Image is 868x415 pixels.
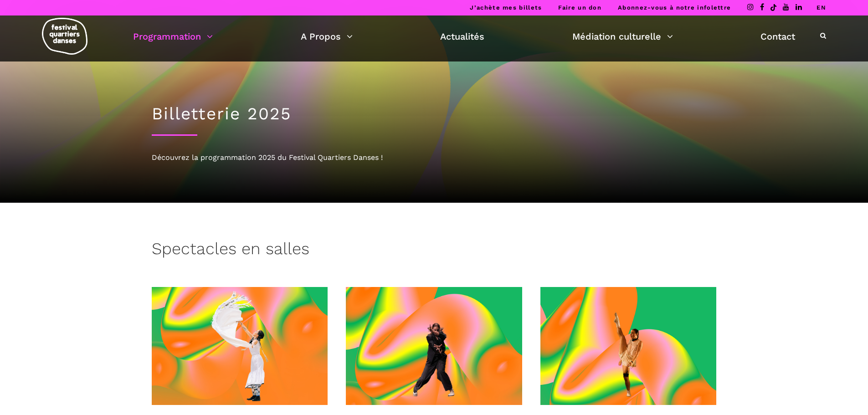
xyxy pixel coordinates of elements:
a: Faire un don [558,4,601,11]
a: A Propos [301,29,353,44]
h3: Spectacles en salles [152,239,309,262]
a: EN [817,4,826,11]
a: Abonnez-vous à notre infolettre [618,4,731,11]
a: Actualités [440,29,484,44]
a: Programmation [133,29,213,44]
a: J’achète mes billets [470,4,542,11]
div: Découvrez la programmation 2025 du Festival Quartiers Danses ! [152,152,717,164]
a: Contact [760,29,795,44]
a: Médiation culturelle [572,29,673,44]
img: logo-fqd-med [42,18,87,55]
h1: Billetterie 2025 [152,104,717,124]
